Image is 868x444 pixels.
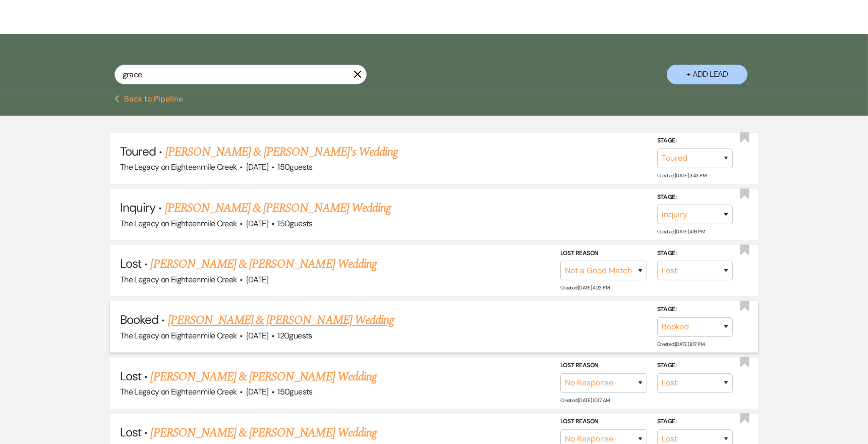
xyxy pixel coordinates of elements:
span: [DATE] [246,162,268,172]
span: The Legacy on Eighteenmile Creek [120,274,237,285]
span: Created: [DATE] 8:17 PM [657,340,704,347]
span: Lost [120,256,141,271]
a: [PERSON_NAME] & [PERSON_NAME]'s Wedding [165,143,398,161]
span: Created: [DATE] 3:43 PM [657,172,706,179]
label: Lost Reason [560,248,647,259]
label: Stage: [657,416,733,427]
label: Stage: [657,304,733,315]
span: 150 guests [277,162,312,172]
label: Stage: [657,135,733,146]
a: [PERSON_NAME] & [PERSON_NAME] Wedding [168,311,394,329]
span: Created: [DATE] 4:16 PM [657,228,705,235]
a: [PERSON_NAME] & [PERSON_NAME] Wedding [150,424,376,442]
span: 120 guests [277,330,312,341]
span: Inquiry [120,200,155,215]
span: Toured [120,143,156,159]
span: Lost [120,368,141,384]
span: Booked [120,312,158,327]
button: + Add Lead [667,65,747,84]
span: The Legacy on Eighteenmile Creek [120,218,237,229]
input: Search by name, event date, email address or phone number [114,65,367,84]
span: [DATE] [246,274,268,285]
label: Lost Reason [560,360,647,371]
label: Stage: [657,191,733,203]
span: The Legacy on Eighteenmile Creek [120,162,237,172]
span: The Legacy on Eighteenmile Creek [120,330,237,341]
label: Stage: [657,248,733,259]
a: [PERSON_NAME] & [PERSON_NAME] Wedding [150,255,376,273]
button: Back to Pipeline [114,95,184,103]
span: Lost [120,424,141,440]
span: Created: [DATE] 4:23 PM [560,284,609,291]
a: [PERSON_NAME] & [PERSON_NAME] Wedding [165,199,391,217]
span: The Legacy on Eighteenmile Creek [120,386,237,397]
span: [DATE] [246,386,268,397]
span: 150 guests [277,218,312,229]
label: Lost Reason [560,416,647,427]
a: [PERSON_NAME] & [PERSON_NAME] Wedding [150,368,376,386]
label: Stage: [657,360,733,371]
span: Created: [DATE] 10:17 AM [560,397,609,404]
span: 150 guests [277,386,312,397]
span: [DATE] [246,218,268,229]
span: [DATE] [246,330,268,341]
